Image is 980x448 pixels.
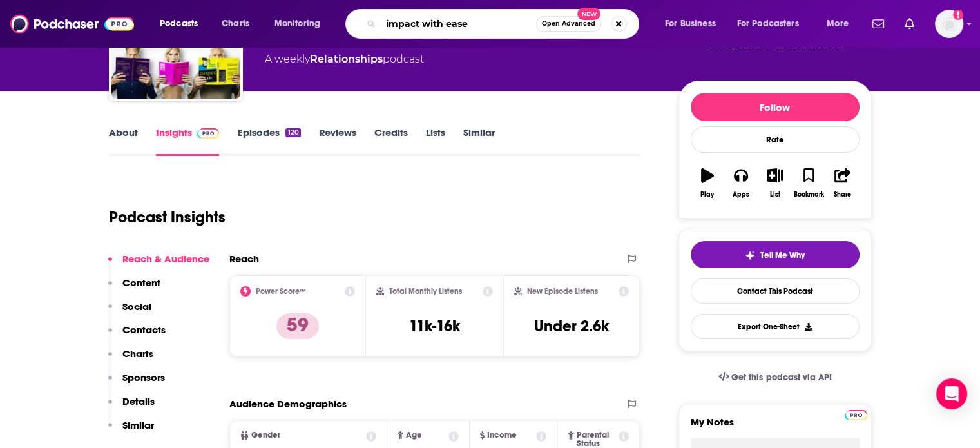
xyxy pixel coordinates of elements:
[827,15,849,33] span: More
[229,398,347,410] h2: Audience Demographics
[577,431,617,448] span: Parental Status
[319,126,356,156] a: Reviews
[310,53,383,65] a: Relationships
[122,347,153,360] p: Charts
[274,15,320,33] span: Monitoring
[156,126,220,156] a: InsightsPodchaser Pro
[700,191,714,199] div: Play
[426,126,445,156] a: Lists
[935,10,963,38] img: User Profile
[109,208,226,227] h1: Podcast Insights
[389,287,462,296] h2: Total Monthly Listens
[108,253,209,277] button: Reach & Audience
[358,9,651,39] div: Search podcasts, credits, & more...
[691,278,860,304] a: Contact This Podcast
[760,250,805,260] span: Tell Me Why
[542,21,595,27] span: Open Advanced
[792,160,825,206] button: Bookmark
[109,126,138,156] a: About
[122,324,166,336] p: Contacts
[708,362,842,393] a: Get this podcast via API
[229,253,259,265] h2: Reach
[665,15,716,33] span: For Business
[691,314,860,339] button: Export One-Sheet
[122,300,151,313] p: Social
[745,250,755,260] img: tell me why sparkle
[265,14,337,34] button: open menu
[724,160,758,206] button: Apps
[406,431,422,440] span: Age
[899,13,919,35] a: Show notifications dropdown
[691,241,860,268] button: tell me why sparkleTell Me Why
[867,13,889,35] a: Show notifications dropdown
[222,15,249,33] span: Charts
[487,431,517,440] span: Income
[108,347,153,371] button: Charts
[731,372,831,383] span: Get this podcast via API
[213,14,257,34] a: Charts
[108,277,160,300] button: Content
[10,12,134,36] img: Podchaser - Follow, Share and Rate Podcasts
[237,126,300,156] a: Episodes120
[409,317,460,336] h3: 11k-16k
[381,14,536,34] input: Search podcasts, credits, & more...
[733,191,749,199] div: Apps
[758,160,791,206] button: List
[691,126,860,153] div: Rate
[374,126,408,156] a: Credits
[793,191,823,199] div: Bookmark
[256,287,306,296] h2: Power Score™
[160,15,198,33] span: Podcasts
[577,8,600,20] span: New
[108,395,155,419] button: Details
[122,253,209,265] p: Reach & Audience
[691,416,860,438] label: My Notes
[691,160,724,206] button: Play
[122,371,165,384] p: Sponsors
[936,378,967,409] div: Open Intercom Messenger
[285,128,300,137] div: 120
[108,371,165,395] button: Sponsors
[276,313,319,339] p: 59
[122,419,154,431] p: Similar
[818,14,865,34] button: open menu
[953,10,963,20] svg: Add a profile image
[834,191,851,199] div: Share
[197,128,220,139] img: Podchaser Pro
[463,126,495,156] a: Similar
[729,14,818,34] button: open menu
[108,324,166,347] button: Contacts
[536,16,601,32] button: Open AdvancedNew
[935,10,963,38] span: Logged in as Ashley_Beenen
[737,15,799,33] span: For Podcasters
[151,14,215,34] button: open menu
[534,317,609,336] h3: Under 2.6k
[108,419,154,443] button: Similar
[122,395,155,407] p: Details
[845,408,867,420] a: Pro website
[108,300,151,324] button: Social
[251,431,280,440] span: Gender
[825,160,859,206] button: Share
[935,10,963,38] button: Show profile menu
[527,287,598,296] h2: New Episode Listens
[770,191,780,199] div: List
[265,52,424,67] div: A weekly podcast
[691,93,860,121] button: Follow
[656,14,732,34] button: open menu
[845,410,867,420] img: Podchaser Pro
[122,277,160,289] p: Content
